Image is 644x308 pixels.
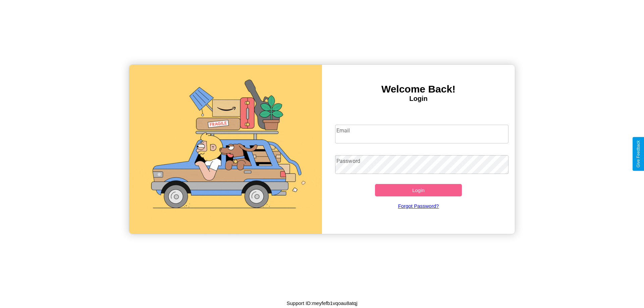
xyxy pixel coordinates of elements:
[636,140,641,168] div: Give Feedback
[322,83,515,95] h3: Welcome Back!
[375,184,462,196] button: Login
[322,95,515,103] h4: Login
[287,299,358,308] p: Support ID: meyfefb1vqoau8atqj
[129,65,322,234] img: gif
[332,196,505,215] a: Forgot Password?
